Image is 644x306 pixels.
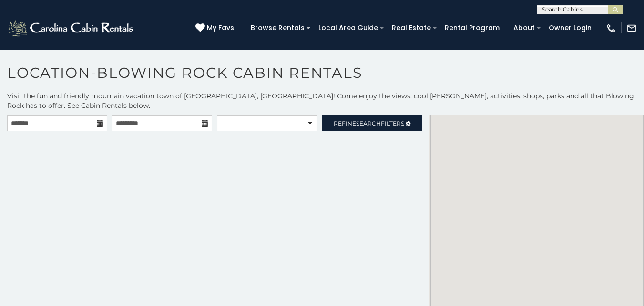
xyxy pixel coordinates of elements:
[626,23,637,33] img: mail-regular-white.png
[509,21,540,35] a: About
[440,21,504,35] a: Rental Program
[606,23,616,33] img: phone-regular-white.png
[207,23,234,33] span: My Favs
[314,21,383,35] a: Local Area Guide
[356,120,381,127] span: Search
[7,19,136,38] img: White-1-2.png
[322,115,422,131] a: RefineSearchFilters
[334,120,404,127] span: Refine Filters
[544,21,596,35] a: Owner Login
[195,23,236,33] a: My Favs
[387,21,436,35] a: Real Estate
[246,21,309,35] a: Browse Rentals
